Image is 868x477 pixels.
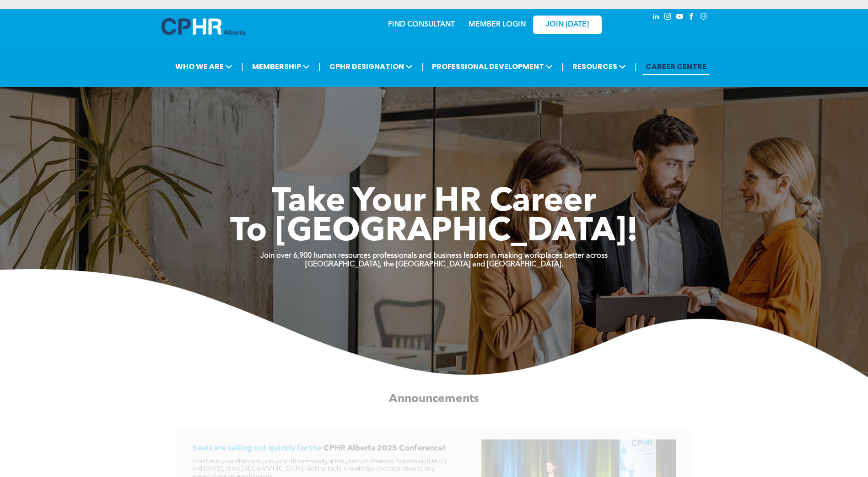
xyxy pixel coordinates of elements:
[687,11,697,24] a: facebook
[241,57,243,76] li: |
[570,58,629,75] span: RESOURCES
[651,11,661,24] a: linkedin
[305,261,563,268] strong: [GEOGRAPHIC_DATA], the [GEOGRAPHIC_DATA] and [GEOGRAPHIC_DATA].
[469,21,526,28] a: MEMBER LOGIN
[699,11,709,24] a: Social network
[533,16,602,34] a: JOIN [DATE]
[318,57,321,76] li: |
[643,58,709,75] a: CAREER CENTRE
[388,21,455,28] a: FIND CONSULTANT
[260,252,608,260] strong: Join over 6,900 human resources professionals and business leaders in making workplaces better ac...
[389,393,479,404] span: Announcements
[272,186,596,219] span: Take Your HR Career
[327,58,415,75] span: CPHR DESIGNATION
[249,58,313,75] span: MEMBERSHIP
[173,58,235,75] span: WHO WE ARE
[192,445,322,452] span: Seats are selling out quickly for the
[162,18,245,35] img: A blue and white logo for cp alberta
[561,57,564,76] li: |
[230,216,638,249] span: To [GEOGRAPHIC_DATA]!
[429,58,555,75] span: PROFESSIONAL DEVELOPMENT
[323,445,445,452] span: CPHR Alberta 2025 Conference!
[546,21,589,29] span: JOIN [DATE]
[663,11,673,24] a: instagram
[421,57,424,76] li: |
[635,57,637,76] li: |
[675,11,685,24] a: youtube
